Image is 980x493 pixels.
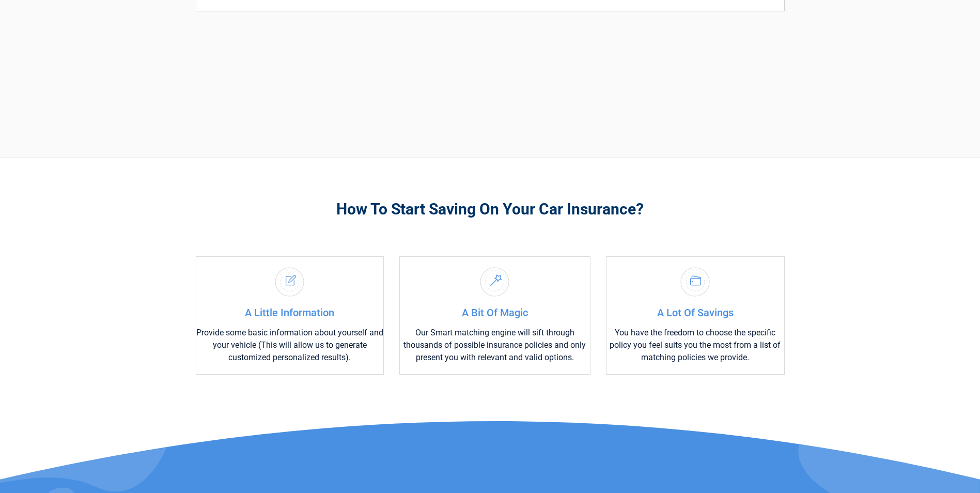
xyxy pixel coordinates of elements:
p: You have the freedom to choose the specific policy you feel suits you the most from a list of mat... [606,327,784,364]
h4: A Lot Of Savings [606,306,784,319]
p: Our Smart matching engine will sift through thousands of possible insurance policies and only pre... [400,327,590,364]
h3: How To Start Saving On Your Car Insurance? [196,199,785,219]
h4: A Little Information [196,306,383,319]
p: Provide some basic information about yourself and your vehicle (This will allow us to generate cu... [196,327,383,364]
h4: A Bit Of Magic [400,306,590,319]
